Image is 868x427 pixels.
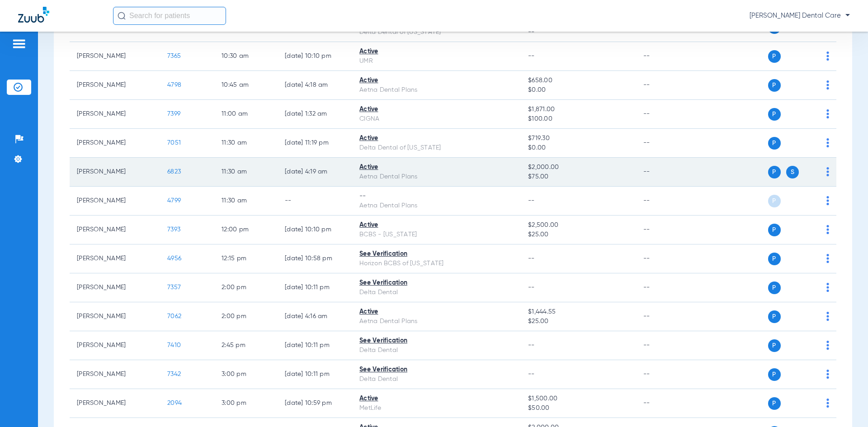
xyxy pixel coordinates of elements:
[214,158,278,187] td: 11:30 AM
[359,192,514,201] div: --
[167,400,182,406] span: 2094
[528,230,628,239] span: $25.00
[768,339,781,352] span: P
[214,100,278,129] td: 11:00 AM
[826,52,829,61] img: group-dot-blue.svg
[359,404,514,413] div: MetLife
[359,56,514,66] div: UMR
[636,42,697,71] td: --
[278,360,352,389] td: [DATE] 10:11 PM
[528,284,535,291] span: --
[528,221,628,230] span: $2,500.00
[167,53,181,59] span: 7365
[768,195,781,207] span: P
[278,129,352,158] td: [DATE] 11:19 PM
[359,143,514,153] div: Delta Dental of [US_STATE]
[826,167,829,176] img: group-dot-blue.svg
[636,71,697,100] td: --
[214,42,278,71] td: 10:30 AM
[70,331,160,360] td: [PERSON_NAME]
[768,50,781,63] span: P
[359,172,514,182] div: Aetna Dental Plans
[768,310,781,323] span: P
[278,187,352,216] td: --
[278,100,352,129] td: [DATE] 1:32 AM
[359,365,514,375] div: See Verification
[359,346,514,355] div: Delta Dental
[636,187,697,216] td: --
[528,255,535,262] span: --
[278,42,352,71] td: [DATE] 10:10 PM
[214,187,278,216] td: 11:30 AM
[18,7,49,23] img: Zuub Logo
[636,216,697,244] td: --
[167,226,180,233] span: 7393
[70,158,160,187] td: [PERSON_NAME]
[167,111,180,117] span: 7399
[359,134,514,143] div: Active
[636,244,697,273] td: --
[12,38,26,49] img: hamburger-icon
[167,140,181,146] span: 7051
[636,331,697,360] td: --
[768,282,781,294] span: P
[528,85,628,95] span: $0.00
[359,249,514,259] div: See Verification
[214,129,278,158] td: 11:30 AM
[359,375,514,384] div: Delta Dental
[359,317,514,326] div: Aetna Dental Plans
[359,105,514,114] div: Active
[826,80,829,89] img: group-dot-blue.svg
[636,273,697,302] td: --
[826,341,829,350] img: group-dot-blue.svg
[528,371,535,377] span: --
[70,129,160,158] td: [PERSON_NAME]
[786,166,799,178] span: S
[359,163,514,172] div: Active
[214,216,278,244] td: 12:00 PM
[528,143,628,153] span: $0.00
[278,216,352,244] td: [DATE] 10:10 PM
[826,370,829,379] img: group-dot-blue.svg
[826,196,829,205] img: group-dot-blue.svg
[768,368,781,381] span: P
[636,100,697,129] td: --
[70,42,160,71] td: [PERSON_NAME]
[214,331,278,360] td: 2:45 PM
[167,82,181,88] span: 4798
[768,108,781,121] span: P
[528,163,628,172] span: $2,000.00
[750,11,850,20] span: [PERSON_NAME] Dental Care
[118,12,126,20] img: Search Icon
[70,389,160,418] td: [PERSON_NAME]
[167,342,181,348] span: 7410
[359,221,514,230] div: Active
[528,172,628,182] span: $75.00
[528,114,628,124] span: $100.00
[528,105,628,114] span: $1,871.00
[359,201,514,211] div: Aetna Dental Plans
[636,129,697,158] td: --
[823,384,868,427] iframe: Chat Widget
[359,288,514,297] div: Delta Dental
[826,138,829,147] img: group-dot-blue.svg
[278,244,352,273] td: [DATE] 10:58 PM
[70,187,160,216] td: [PERSON_NAME]
[214,389,278,418] td: 3:00 PM
[214,273,278,302] td: 2:00 PM
[528,404,628,413] span: $50.00
[359,259,514,268] div: Horizon BCBS of [US_STATE]
[528,53,535,59] span: --
[359,336,514,346] div: See Verification
[768,397,781,410] span: P
[278,302,352,331] td: [DATE] 4:16 AM
[214,360,278,389] td: 3:00 PM
[278,71,352,100] td: [DATE] 4:18 AM
[359,307,514,317] div: Active
[636,302,697,331] td: --
[359,76,514,85] div: Active
[528,394,628,404] span: $1,500.00
[167,284,181,291] span: 7357
[528,307,628,317] span: $1,444.55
